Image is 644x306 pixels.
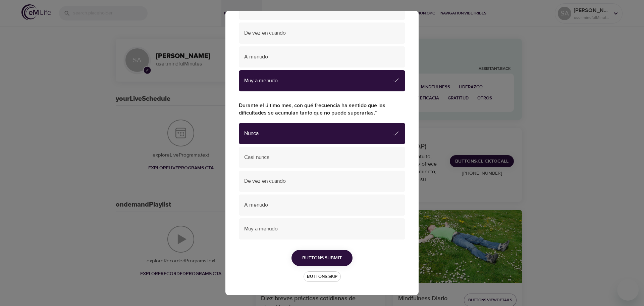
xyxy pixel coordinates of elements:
[244,29,400,37] span: De vez en cuando
[244,77,392,85] span: Muy a menudo
[291,250,353,266] button: buttons.submit
[302,254,342,262] span: buttons.submit
[304,271,341,282] button: buttons.skip
[307,273,337,280] span: buttons.skip
[244,154,400,161] span: Casi nunca
[244,177,400,185] span: De vez en cuando
[239,102,405,117] label: Durante el último mes, con qué frecuencia ha sentido que las dificultades se acumulan tanto que n...
[244,53,400,61] span: A menudo
[244,201,400,209] span: A menudo
[244,225,400,233] span: Muy a menudo
[244,130,392,137] span: Nunca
